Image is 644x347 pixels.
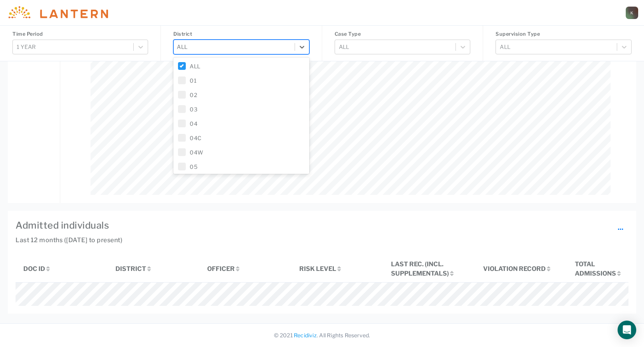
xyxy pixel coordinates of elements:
button: District [115,264,151,274]
button: DOC ID [23,264,50,274]
h4: Admitted individuals [16,219,628,232]
button: Violation record [483,264,550,274]
button: Officer [207,264,239,274]
a: K [626,7,638,19]
label: 02 [178,91,304,99]
img: Lantern [6,6,108,19]
h6: Last 12 months ([DATE] to present) [16,236,628,253]
button: ... [613,219,628,235]
h4: Time Period [12,30,148,38]
h4: District [173,30,309,38]
h4: Supervision Type [496,30,632,38]
span: © 2021 . All Rights Reserved. [274,332,370,338]
div: ALL [174,40,294,53]
label: 01 [178,76,304,85]
label: ALL [178,62,304,70]
label: 04 [178,120,304,128]
label: 04C [178,134,304,142]
h4: Case Type [335,30,470,38]
button: Last Rec. (Incl. Supplementals) [391,260,475,278]
label: 03 [178,105,304,113]
a: Recidiviz [294,332,317,338]
button: Total Admissions [575,260,628,278]
label: 04W [178,148,304,156]
button: Risk level [299,264,341,274]
span: ... [618,221,623,232]
div: Open Intercom Messenger [618,321,636,339]
label: 05 [178,163,304,171]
